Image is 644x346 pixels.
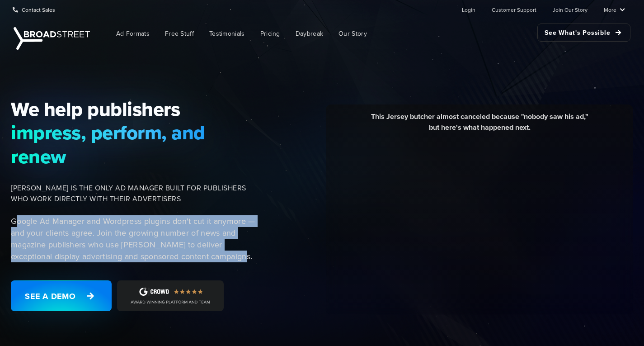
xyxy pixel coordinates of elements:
a: Daybreak [289,24,330,44]
a: Our Story [332,24,374,44]
span: [PERSON_NAME] IS THE ONLY AD MANAGER BUILT FOR PUBLISHERS WHO WORK DIRECTLY WITH THEIR ADVERTISERS [11,183,259,204]
a: Customer Support [492,0,536,19]
a: See What's Possible [537,24,630,42]
img: Broadstreet | The Ad Manager for Small Publishers [14,27,90,50]
a: Contact Sales [13,0,55,19]
span: Pricing [260,29,280,38]
span: Daybreak [296,29,323,38]
span: We help publishers [11,97,259,121]
a: Pricing [254,24,287,44]
span: Testimonials [209,29,245,38]
p: Google Ad Manager and Wordpress plugins don't cut it anymore — and your clients agree. Join the g... [11,215,259,262]
a: Free Stuff [158,24,201,44]
a: Join Our Story [553,0,588,19]
span: Free Stuff [165,29,194,38]
div: This Jersey butcher almost canceled because "nobody saw his ad," but here's what happened next. [333,111,626,140]
span: impress, perform, and renew [11,121,259,168]
a: Login [462,0,475,19]
span: Our Story [338,29,367,38]
a: Ad Formats [109,24,156,44]
a: Testimonials [202,24,252,44]
nav: Main [95,19,630,48]
a: More [604,0,625,19]
iframe: YouTube video player [333,140,626,305]
a: See a Demo [11,280,112,311]
span: Ad Formats [116,29,150,38]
